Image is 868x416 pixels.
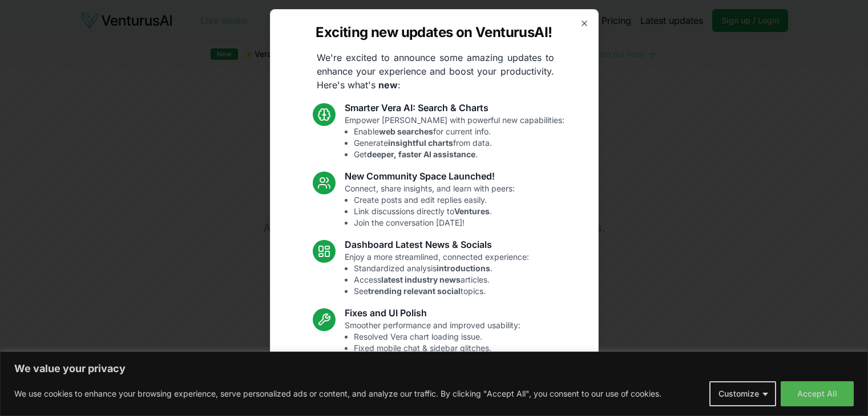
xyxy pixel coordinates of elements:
[367,149,475,159] strong: deeper, faster AI assistance
[354,263,529,274] li: Standardized analysis .
[354,331,520,342] li: Resolved Vera chart loading issue.
[345,101,564,115] h3: Smarter Vera AI: Search & Charts
[354,217,515,229] li: Join the conversation [DATE]!
[345,115,564,160] p: Empower [PERSON_NAME] with powerful new capabilities:
[354,274,529,286] li: Access articles.
[354,354,520,365] li: Enhanced overall UI consistency.
[378,79,398,91] strong: new
[388,138,453,148] strong: insightful charts
[345,320,520,365] p: Smoother performance and improved usability:
[308,51,563,92] p: We're excited to announce some amazing updates to enhance your experience and boost your producti...
[345,306,520,320] h3: Fixes and UI Polish
[354,126,564,137] li: Enable for current info.
[345,238,529,251] h3: Dashboard Latest News & Socials
[345,183,515,229] p: Connect, share insights, and learn with peers:
[354,137,564,149] li: Generate from data.
[454,206,490,216] strong: Ventures
[306,374,562,415] p: These updates are designed to make VenturusAI more powerful, intuitive, and user-friendly. Let us...
[316,23,552,42] h2: Exciting new updates on VenturusAI!
[345,169,515,183] h3: New Community Space Launched!
[354,149,564,160] li: Get .
[354,194,515,206] li: Create posts and edit replies easily.
[379,127,433,136] strong: web searches
[368,286,461,296] strong: trending relevant social
[354,206,515,217] li: Link discussions directly to .
[354,342,520,354] li: Fixed mobile chat & sidebar glitches.
[381,275,461,284] strong: latest industry news
[354,286,529,297] li: See topics.
[345,251,529,297] p: Enjoy a more streamlined, connected experience:
[437,263,490,273] strong: introductions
